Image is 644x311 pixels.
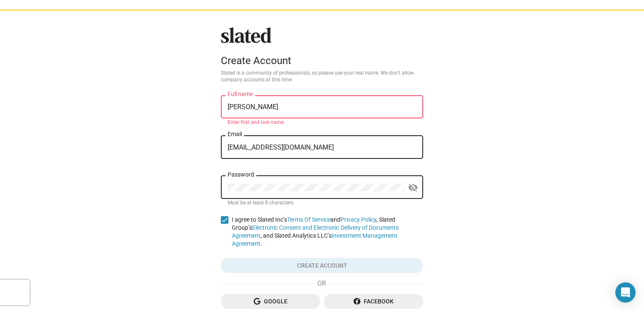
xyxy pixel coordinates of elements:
div: Create Account [221,55,423,67]
a: Electronic Consent and Electronic Delivery of Documents Agreement [232,224,399,239]
button: Google [221,294,320,309]
span: I agree to Slated Inc’s and , Slated Group’s , and Slated Analytics LLC’s . [232,216,423,248]
mat-hint: Must be at least 8 characters [228,200,293,206]
mat-error: Enter first and last name [228,119,416,126]
span: Facebook [330,294,416,309]
span: Google [228,294,314,309]
button: Facebook [324,294,423,309]
mat-icon: visibility_off [408,181,418,194]
div: Open Intercom Messenger [615,282,636,303]
sl-branding: Create Account [221,27,423,70]
button: Show password [405,180,421,196]
p: Slated is a community of professionals, so please use your real name. We don’t allow company acco... [221,70,423,83]
a: Privacy Policy [341,216,376,223]
a: Terms Of Service [287,216,330,223]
